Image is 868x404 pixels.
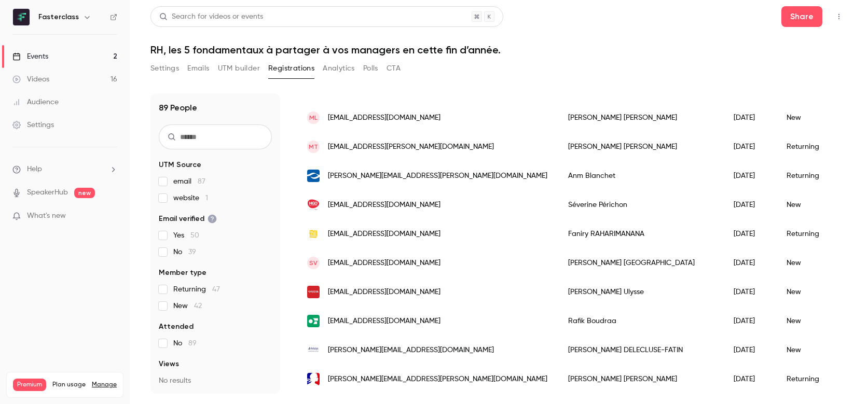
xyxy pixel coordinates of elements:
[328,171,547,182] span: [PERSON_NAME][EMAIL_ADDRESS][PERSON_NAME][DOMAIN_NAME]
[723,365,776,394] div: [DATE]
[105,212,117,221] iframe: Noticeable Trigger
[173,193,208,203] span: website
[776,307,842,336] div: New
[159,375,272,386] p: No results
[307,344,320,356] img: artelys.com
[198,178,205,185] span: 87
[723,219,776,248] div: [DATE]
[13,379,46,391] span: Premium
[218,60,260,77] button: UTM builder
[776,248,842,277] div: New
[328,258,440,269] span: [EMAIL_ADDRESS][DOMAIN_NAME]
[29,17,51,25] div: v 4.0.25
[307,286,320,298] img: systra.com
[723,248,776,277] div: [DATE]
[723,132,776,161] div: [DATE]
[17,17,25,25] img: logo_orange.svg
[307,315,320,327] img: collegelacite.ca
[309,113,318,122] span: ML
[173,301,202,311] span: New
[558,103,723,132] div: [PERSON_NAME] [PERSON_NAME]
[558,277,723,307] div: [PERSON_NAME] Ulysse
[53,66,80,73] div: Domaine
[558,336,723,365] div: [PERSON_NAME] DELECLUSE-FATIN
[17,27,25,35] img: website_grey.svg
[188,248,196,256] span: 39
[309,258,318,268] span: SV
[328,229,440,240] span: [EMAIL_ADDRESS][DOMAIN_NAME]
[268,60,314,77] button: Registrations
[723,190,776,219] div: [DATE]
[159,268,206,278] span: Member type
[212,286,220,293] span: 47
[118,65,126,74] img: tab_keywords_by_traffic_grey.svg
[159,11,263,22] div: Search for videos or events
[92,381,117,389] a: Manage
[27,164,42,175] span: Help
[307,228,320,240] img: projetjeuneleader.org
[194,302,202,310] span: 42
[558,365,723,394] div: [PERSON_NAME] [PERSON_NAME]
[12,74,49,85] div: Videos
[12,51,48,62] div: Events
[173,247,196,257] span: No
[150,60,179,77] button: Settings
[27,211,66,221] span: What's new
[776,161,842,190] div: Returning
[42,65,50,74] img: tab_domain_overview_orange.svg
[190,232,199,239] span: 50
[776,190,842,219] div: New
[159,214,217,224] span: Email verified
[776,336,842,365] div: New
[723,336,776,365] div: [DATE]
[781,6,822,27] button: Share
[363,60,378,77] button: Polls
[27,27,117,35] div: Domaine: [DOMAIN_NAME]
[328,113,440,123] span: [EMAIL_ADDRESS][DOMAIN_NAME]
[723,307,776,336] div: [DATE]
[205,194,208,202] span: 1
[776,219,842,248] div: Returning
[307,170,320,182] img: crl.com
[558,219,723,248] div: Faniry RAHARIMANANA
[13,9,30,25] img: Fasterclass
[776,132,842,161] div: Returning
[173,176,205,187] span: email
[187,60,209,77] button: Emails
[776,277,842,307] div: New
[173,230,199,241] span: Yes
[307,373,320,385] img: ac-grenoble.fr
[12,97,59,107] div: Audience
[129,66,159,73] div: Mots-clés
[328,142,494,152] span: [EMAIL_ADDRESS][PERSON_NAME][DOMAIN_NAME]
[776,365,842,394] div: Returning
[776,103,842,132] div: New
[328,345,494,356] span: [PERSON_NAME][EMAIL_ADDRESS][DOMAIN_NAME]
[558,248,723,277] div: [PERSON_NAME] [GEOGRAPHIC_DATA]
[558,307,723,336] div: Rafik Boudraa
[159,359,179,369] span: Views
[12,120,54,130] div: Settings
[558,161,723,190] div: Anm Blanchet
[328,374,547,385] span: [PERSON_NAME][EMAIL_ADDRESS][PERSON_NAME][DOMAIN_NAME]
[52,381,86,389] span: Plan usage
[188,340,197,347] span: 89
[309,142,318,151] span: MT
[323,60,355,77] button: Analytics
[723,103,776,132] div: [DATE]
[307,199,320,211] img: hospigrandouest.fr
[150,44,847,56] h1: RH, les 5 fondamentaux à partager à vos managers en cette fin d’année.
[328,316,440,327] span: [EMAIL_ADDRESS][DOMAIN_NAME]
[12,164,117,175] li: help-dropdown-opener
[387,60,401,77] button: CTA
[328,287,440,298] span: [EMAIL_ADDRESS][DOMAIN_NAME]
[38,12,79,22] h6: Fasterclass
[27,187,68,198] a: SpeakerHub
[328,200,440,211] span: [EMAIL_ADDRESS][DOMAIN_NAME]
[558,132,723,161] div: [PERSON_NAME] [PERSON_NAME]
[558,190,723,219] div: Séverine Périchon
[723,277,776,307] div: [DATE]
[723,161,776,190] div: [DATE]
[173,338,197,349] span: No
[159,322,194,332] span: Attended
